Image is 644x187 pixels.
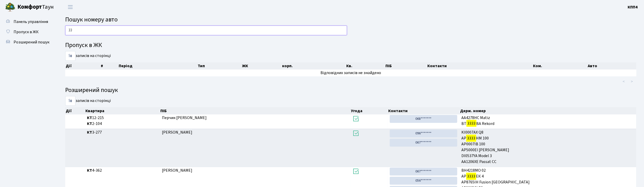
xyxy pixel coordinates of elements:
span: KI0007AX Q8 АР HM 100 AP0007IB 100 АР5000ЕІ [PERSON_NAME] DI0537YA Model 3 АА1206ХЕ Passat CC [461,130,634,165]
th: ПІБ [385,62,427,69]
th: Авто [587,62,641,69]
span: 12-215 2-104 [87,115,158,127]
th: Ком. [533,62,587,69]
th: Період [118,62,197,69]
b: КТ [87,130,92,135]
b: КТ [87,121,92,126]
th: Держ. номер [460,107,637,114]
mark: 3333 [467,120,476,127]
label: записів на сторінці [65,96,111,106]
b: КТ [87,168,92,173]
span: Перчик [PERSON_NAME] [162,115,207,121]
span: AA4278НС Matiz BT BA Rekord [461,115,634,127]
span: [PERSON_NAME] [162,168,192,173]
b: Комфорт [17,3,42,11]
span: Пропуск в ЖК [14,29,39,35]
select: записів на сторінці [65,96,75,106]
mark: 3333 [466,135,476,142]
th: ПІБ [160,107,350,114]
a: КПП4 [628,4,638,10]
th: ЖК [241,62,282,69]
h4: Розширений пошук [65,87,636,94]
th: Тип [197,62,241,69]
span: Пошук номеру авто [65,15,118,24]
span: Таун [17,3,54,11]
th: Контакти [388,107,460,114]
span: 3-277 [87,130,158,135]
mark: 3333 [466,173,476,180]
b: КПП4 [628,4,638,10]
a: Розширений пошук [3,37,54,47]
th: Дії [65,107,85,114]
th: Дії [65,62,100,69]
b: КТ [87,115,92,121]
h4: Пропуск в ЖК [65,42,636,49]
label: записів на сторінці [65,51,111,61]
span: Панель управління [14,19,48,25]
th: # [100,62,118,69]
input: Пошук [65,26,347,35]
select: записів на сторінці [65,51,75,61]
button: Переключити навігацію [64,3,77,11]
th: корп. [282,62,346,69]
span: 4-362 [87,168,158,173]
th: Кв. [346,62,385,69]
img: logo.png [5,2,15,12]
th: Квартира [85,107,160,114]
span: [PERSON_NAME] [162,130,192,135]
span: Розширений пошук [14,39,49,45]
th: Угода [351,107,388,114]
a: Пропуск в ЖК [3,27,54,37]
th: Контакти [427,62,533,69]
td: Відповідних записів не знайдено [65,69,636,76]
a: Панель управління [3,17,54,27]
